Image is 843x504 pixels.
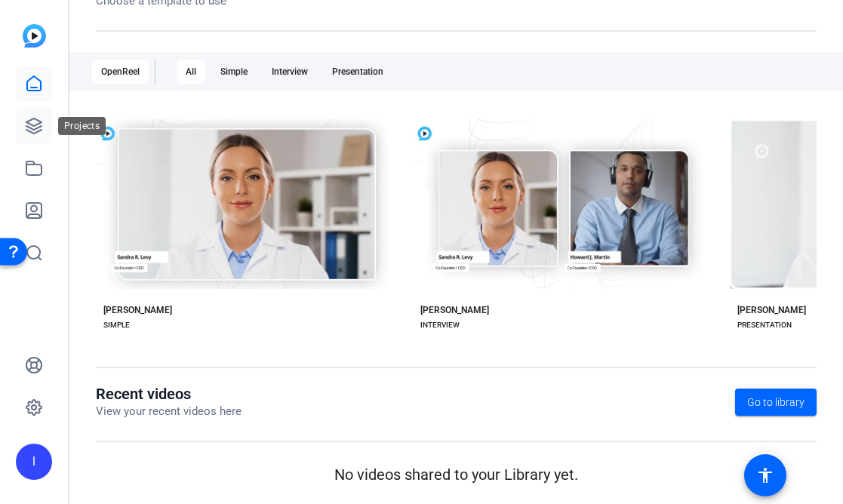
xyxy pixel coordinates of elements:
div: OpenReel [92,60,149,84]
div: Projects [58,117,106,135]
h1: Recent videos [96,385,242,403]
div: All [177,60,205,84]
div: Simple [211,60,257,84]
p: No videos shared to your Library yet. [96,463,817,486]
div: [PERSON_NAME] [737,304,806,316]
div: [PERSON_NAME] [420,304,489,316]
div: [PERSON_NAME] [103,304,172,316]
a: Go to library [735,389,817,416]
mat-icon: accessibility [756,466,774,484]
div: I [16,444,52,480]
p: View your recent videos here [96,403,242,420]
div: SIMPLE [103,319,130,331]
div: PRESENTATION [737,319,792,331]
div: INTERVIEW [420,319,460,331]
div: Presentation [323,60,392,84]
img: blue-gradient.svg [23,24,46,48]
div: Interview [263,60,317,84]
span: Go to library [747,395,805,410]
